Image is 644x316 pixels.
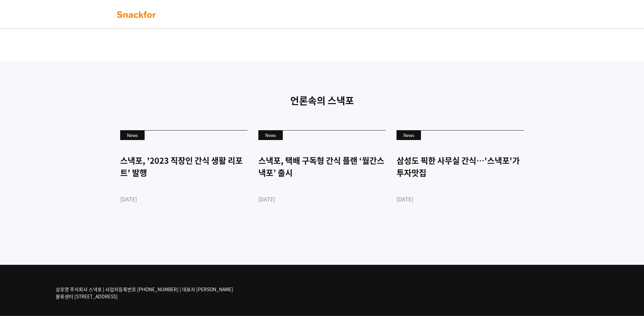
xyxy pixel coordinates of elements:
div: [DATE] [258,195,386,203]
p: 상호명 주식회사 스낵포 | 사업자등록번호 [PHONE_NUMBER] | 대표자 [PERSON_NAME] 물류센터 [STREET_ADDRESS] [56,286,233,300]
div: 삼성도 픽한 사무실 간식…'스낵포'가 투자맛집 [397,154,524,179]
div: 스낵포, '2023 직장인 간식 생활 리포트' 발행 [120,154,247,179]
a: News 스낵포, 택배 구독형 간식 플랜 ‘월간스낵포’ 출시 [DATE] [258,130,386,227]
div: [DATE] [120,195,247,203]
a: News 스낵포, '2023 직장인 간식 생활 리포트' 발행 [DATE] [120,130,247,227]
p: 언론속의 스낵포 [115,94,529,108]
a: News 삼성도 픽한 사무실 간식…'스낵포'가 투자맛집 [DATE] [397,130,524,227]
img: background-main-color.svg [115,9,158,20]
div: News [258,131,283,140]
div: [DATE] [397,195,524,203]
div: News [120,131,145,140]
div: 스낵포, 택배 구독형 간식 플랜 ‘월간스낵포’ 출시 [258,154,386,179]
div: News [397,131,421,140]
